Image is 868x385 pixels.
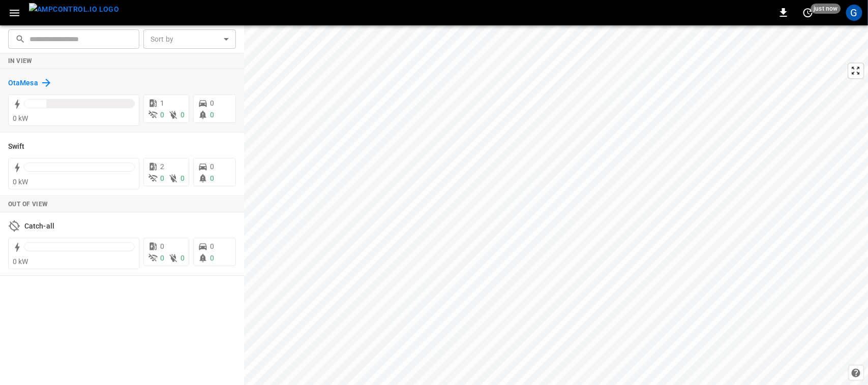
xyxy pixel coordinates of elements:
span: 0 kW [13,258,28,266]
h6: Swift [8,141,25,152]
span: 0 kW [13,178,28,186]
span: 0 kW [13,114,28,122]
span: 0 [210,242,214,250]
img: ampcontrol.io logo [29,3,119,16]
span: 0 [160,111,164,119]
h6: Catch-all [24,221,54,232]
span: 0 [210,174,214,182]
span: 0 [210,111,214,119]
span: 0 [160,174,164,182]
h6: OtaMesa [8,78,38,89]
span: 0 [210,99,214,107]
span: just now [811,4,841,14]
span: 0 [210,254,214,262]
strong: Out of View [8,201,48,208]
button: set refresh interval [800,5,816,21]
span: 0 [160,254,164,262]
span: 0 [160,242,164,250]
strong: In View [8,57,33,65]
span: 2 [160,163,164,171]
span: 0 [181,254,185,262]
div: profile-icon [846,5,862,21]
span: 0 [181,174,185,182]
span: 0 [210,163,214,171]
span: 1 [160,99,164,107]
span: 0 [181,111,185,119]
